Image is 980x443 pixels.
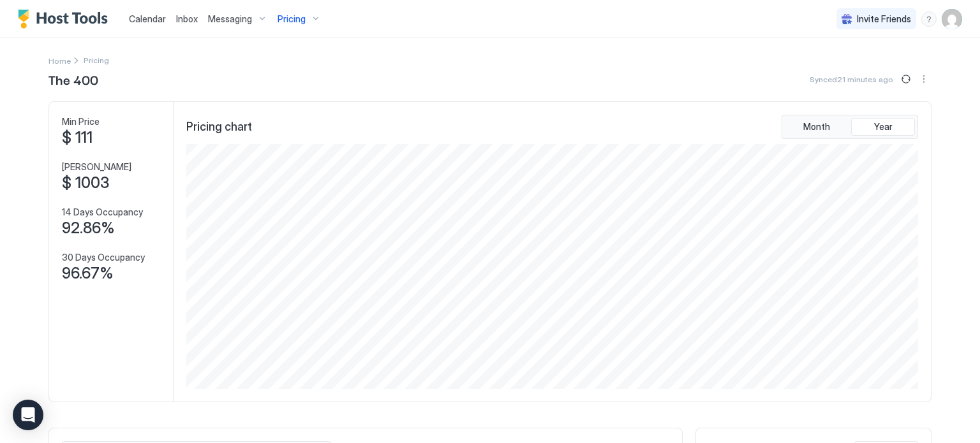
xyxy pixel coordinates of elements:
span: Pricing chart [186,120,252,134]
span: Home [48,56,71,66]
button: More options [916,71,932,87]
a: Inbox [176,12,198,25]
div: Open Intercom Messenger [13,400,43,430]
div: menu [921,11,937,27]
div: User profile [942,9,962,29]
div: tab-group [782,115,918,139]
span: Synced 21 minutes ago [810,75,893,84]
span: Calendar [129,13,166,24]
a: Host Tools Logo [18,10,114,29]
div: Breadcrumb [48,54,71,67]
span: Inbox [176,13,198,24]
span: Pricing [278,13,306,25]
span: 92.86% [62,219,115,238]
a: Calendar [129,12,166,25]
span: 96.67% [62,264,114,283]
span: 14 Days Occupancy [62,207,143,218]
span: Breadcrumb [84,55,109,65]
span: Messaging [208,13,252,25]
button: Sync prices [898,71,914,87]
span: Invite Friends [857,13,911,25]
div: menu [916,71,932,87]
span: $ 1003 [62,173,109,192]
span: [PERSON_NAME] [62,161,131,173]
button: Month [785,118,849,136]
a: Home [48,54,71,67]
span: Year [874,121,893,133]
span: Min Price [62,116,100,127]
span: Month [803,121,830,133]
span: 30 Days Occupancy [62,252,145,263]
button: Year [851,118,915,136]
span: The 400 [48,69,98,89]
span: $ 111 [62,128,93,147]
